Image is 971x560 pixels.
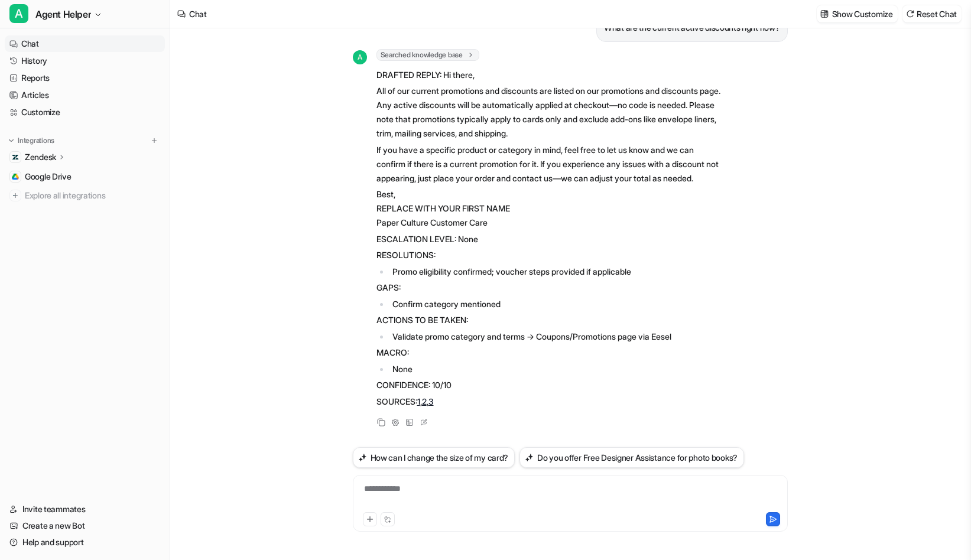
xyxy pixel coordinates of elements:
[376,313,722,327] p: ACTIONS TO BE TAKEN:
[376,232,722,246] p: ESCALATION LEVEL: None
[376,49,479,61] span: Searched knowledge base
[417,396,420,406] a: 1
[389,297,722,311] li: Confirm category mentioned
[389,330,722,344] li: Validate promo category and terms → Coupons/Promotions page via Eesel
[12,173,19,180] img: Google Drive
[5,517,165,534] a: Create a new Bot
[5,168,165,185] a: Google DriveGoogle Drive
[906,9,914,18] img: reset
[5,35,165,52] a: Chat
[5,104,165,121] a: Customize
[389,362,722,376] li: None
[376,395,722,409] p: SOURCES: , ,
[5,53,165,69] a: History
[428,396,434,406] a: 3
[25,186,160,205] span: Explore all integrations
[832,8,893,20] p: Show Customize
[5,187,165,204] a: Explore all integrations
[18,136,54,145] p: Integrations
[25,151,56,163] p: Zendesk
[376,346,722,360] p: MACRO:
[5,501,165,517] a: Invite teammates
[7,136,15,145] img: expand menu
[35,6,91,22] span: Agent Helper
[5,87,165,103] a: Articles
[5,534,165,551] a: Help and support
[353,50,367,64] span: A
[519,447,744,468] button: Do you offer Free Designer Assistance for photo books?
[12,154,19,161] img: Zendesk
[5,135,58,146] button: Integrations
[376,84,722,141] p: All of our current promotions and discounts are listed on our promotions and discounts page. Any ...
[189,8,207,20] div: Chat
[376,187,722,230] p: Best, REPLACE WITH YOUR FIRST NAME Paper Culture Customer Care
[389,265,722,279] li: Promo eligibility confirmed; voucher steps provided if applicable
[353,447,515,468] button: How can I change the size of my card?
[150,136,158,145] img: menu_add.svg
[376,281,722,295] p: GAPS:
[9,4,28,23] span: A
[817,5,898,22] button: Show Customize
[25,171,72,183] span: Google Drive
[5,70,165,86] a: Reports
[376,248,722,262] p: RESOLUTIONS:
[9,190,21,201] img: explore all integrations
[376,68,722,82] p: DRAFTED REPLY: Hi there,
[422,396,427,406] a: 2
[376,143,722,185] p: If you have a specific product or category in mind, feel free to let us know and we can confirm i...
[376,378,722,392] p: CONFIDENCE: 10/10
[820,9,829,18] img: customize
[902,5,962,22] button: Reset Chat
